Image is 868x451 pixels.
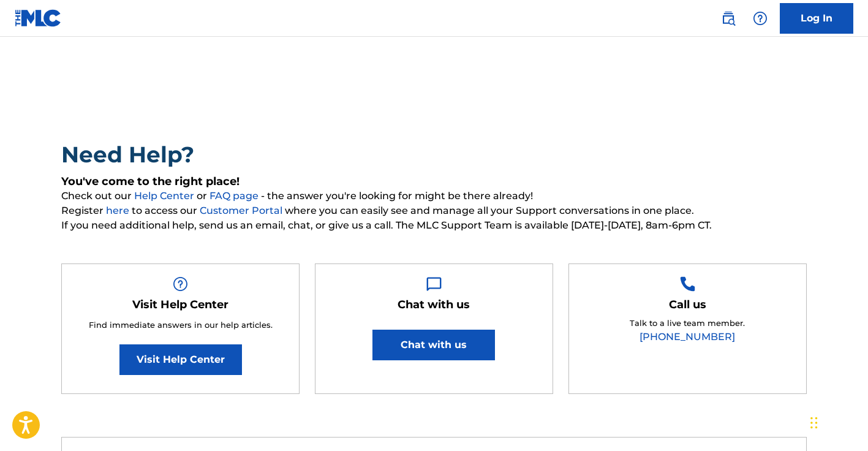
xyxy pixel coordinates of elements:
[134,190,197,202] a: Help Center
[669,298,706,312] h5: Call us
[132,298,228,312] h5: Visit Help Center
[61,218,807,233] span: If you need additional help, send us an email, chat, or give us a call. The MLC Support Team is a...
[200,205,285,216] a: Customer Portal
[753,11,768,26] img: help
[119,344,242,375] a: Visit Help Center
[748,6,772,31] div: Help
[61,175,807,189] h5: You've come to the right place!
[680,276,695,292] img: Help Box Image
[209,190,261,202] a: FAQ page
[721,11,736,26] img: search
[398,298,470,312] h5: Chat with us
[15,9,62,27] img: MLC Logo
[173,276,188,292] img: Help Box Image
[61,141,807,169] h2: Need Help?
[716,6,741,31] a: Public Search
[61,203,807,218] span: Register to access our where you can easily see and manage all your Support conversations in one ...
[61,189,807,203] span: Check out our or - the answer you're looking for might be there already!
[426,276,442,292] img: Help Box Image
[89,320,273,330] span: Find immediate answers in our help articles.
[640,331,735,343] a: [PHONE_NUMBER]
[106,205,132,216] a: here
[372,330,495,360] button: Chat with us
[807,392,868,451] iframe: Chat Widget
[630,317,745,330] p: Talk to a live team member.
[780,3,853,34] a: Log In
[810,404,818,441] div: Drag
